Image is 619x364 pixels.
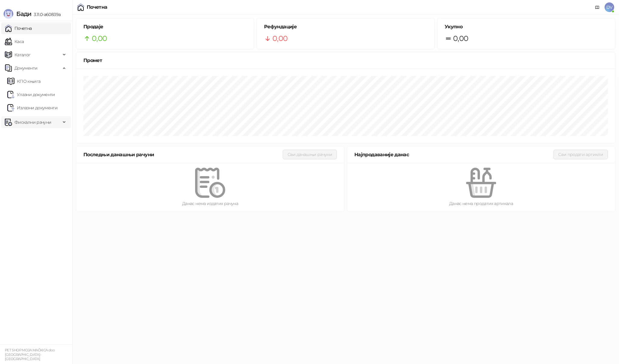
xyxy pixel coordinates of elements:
[453,33,468,44] span: 0,00
[31,12,61,17] span: 3.11.0-a60839a
[83,151,283,158] div: Последњи данашњи рачуни
[7,75,40,87] a: KPO knjigaКПО књига
[92,33,107,44] span: 0,00
[4,9,13,19] img: Logo
[357,200,605,207] div: Данас нема продатих артикала
[272,33,288,44] span: 0,00
[283,150,337,159] button: Сви данашњи рачуни
[445,23,608,30] h5: Укупно
[86,200,334,207] div: Данас нема издатих рачуна
[593,2,602,12] a: Документација
[553,150,608,159] button: Сви продати артикли
[83,23,247,30] h5: Продаје
[7,89,55,101] a: Ulazni dokumentiУлазни документи
[14,49,31,61] span: Каталог
[87,5,107,10] div: Почетна
[264,23,427,30] h5: Рефундације
[5,36,24,48] a: Каса
[5,22,32,34] a: Почетна
[83,57,608,64] div: Промет
[5,348,54,361] small: PET SHOP MOJA MAČKICA doo [GEOGRAPHIC_DATA]-[GEOGRAPHIC_DATA]
[605,2,614,12] span: DV
[14,116,51,128] span: Фискални рачуни
[16,10,31,17] span: Бади
[354,151,553,158] div: Најпродаваније данас
[14,62,37,74] span: Документи
[7,102,58,114] a: Излазни документи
